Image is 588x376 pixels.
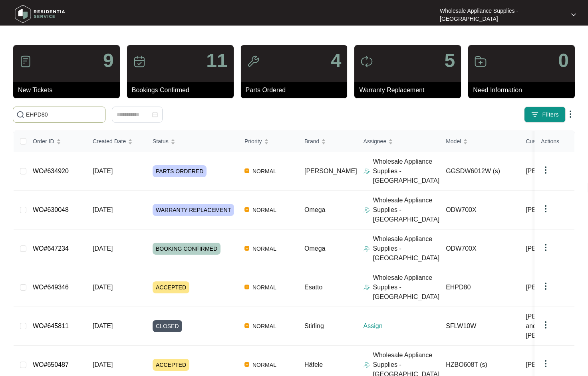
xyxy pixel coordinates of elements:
a: WO#647234 [33,245,69,252]
span: Omega [304,206,325,213]
img: icon [247,55,260,68]
img: dropdown arrow [566,109,575,119]
span: BOOKING CONFIRMED [153,243,220,255]
span: [DATE] [93,168,113,174]
img: residentia service logo [12,2,68,26]
span: Häfele [304,361,323,368]
p: Wholesale Appliance Supplies - [GEOGRAPHIC_DATA] [373,273,440,302]
span: [DATE] [93,284,113,291]
span: Model [446,137,461,146]
span: [DATE] [93,361,113,368]
span: [PERSON_NAME] [526,166,578,176]
td: GGSDW6012W (s) [439,152,519,191]
p: Need Information [473,85,575,95]
img: dropdown arrow [541,281,550,291]
span: Omega [304,245,325,252]
span: [DATE] [93,245,113,252]
img: Assigner Icon [364,362,370,368]
span: NORMAL [249,205,280,215]
th: Created Date [86,131,146,152]
p: 11 [206,51,227,70]
p: 4 [331,51,342,70]
th: Assignee [357,131,440,152]
img: Assigner Icon [364,207,370,213]
p: 9 [103,51,114,70]
th: Order ID [26,131,86,152]
p: Wholesale Appliance Supplies - [GEOGRAPHIC_DATA] [440,7,564,23]
img: dropdown arrow [541,165,550,175]
p: Wholesale Appliance Supplies - [GEOGRAPHIC_DATA] [373,196,440,224]
img: search-icon [16,111,24,119]
span: PARTS ORDERED [153,165,207,177]
span: NORMAL [249,321,280,331]
a: WO#630048 [33,206,69,213]
span: CLOSED [153,320,182,332]
span: NORMAL [249,244,280,253]
img: Assigner Icon [364,168,370,174]
img: Vercel Logo [244,168,249,173]
span: Priority [244,137,262,146]
span: Stirling [304,323,324,329]
p: Assign [364,321,440,331]
td: ODW700X [439,191,519,230]
img: dropdown arrow [571,13,576,17]
th: Model [439,131,519,152]
td: EHPD80 [439,268,519,307]
input: Search by Order Id, Assignee Name, Customer Name, Brand and Model [26,110,102,119]
img: dropdown arrow [541,359,550,368]
p: Wholesale Appliance Supplies - [GEOGRAPHIC_DATA] [373,157,440,186]
span: [PERSON_NAME] [304,168,357,174]
img: Vercel Logo [244,246,249,251]
th: Brand [298,131,357,152]
th: Actions [534,131,574,152]
span: Created Date [93,137,126,146]
th: Status [146,131,238,152]
span: NORMAL [249,166,280,176]
img: Vercel Logo [244,207,249,212]
span: [PERSON_NAME] [526,283,578,292]
span: [PERSON_NAME] [526,205,578,215]
p: Wholesale Appliance Supplies - [GEOGRAPHIC_DATA] [373,234,440,263]
span: Status [153,137,169,146]
img: dropdown arrow [541,204,550,214]
img: icon [360,55,373,68]
span: ACCEPTED [153,359,189,371]
img: dropdown arrow [541,243,550,252]
img: Assigner Icon [364,284,370,291]
td: SFLW10W [439,307,519,346]
span: [DATE] [93,206,113,213]
span: Customer Name [526,137,566,146]
img: filter icon [531,111,539,119]
span: NORMAL [249,360,280,370]
span: Order ID [33,137,54,146]
span: Filters [542,111,559,119]
img: icon [133,55,146,68]
p: Parts Ordered [246,85,348,95]
img: icon [474,55,487,68]
button: filter iconFilters [524,107,566,123]
img: icon [19,55,32,68]
p: 5 [444,51,455,70]
img: Vercel Logo [244,362,249,367]
th: Priority [238,131,298,152]
p: New Tickets [18,85,120,95]
a: WO#649346 [33,284,69,291]
a: WO#645811 [33,323,69,329]
img: dropdown arrow [541,320,550,330]
td: ODW700X [439,230,519,268]
span: Esatto [304,284,322,291]
span: Assignee [364,137,387,146]
p: 0 [558,51,569,70]
span: WARRANTY REPLACEMENT [153,204,234,216]
img: Vercel Logo [244,323,249,328]
img: Vercel Logo [244,285,249,289]
span: Brand [304,137,319,146]
span: ACCEPTED [153,281,189,293]
span: [DATE] [93,323,113,329]
p: Bookings Confirmed [132,85,234,95]
span: [PERSON_NAME] [526,360,578,370]
span: [PERSON_NAME] [526,244,578,253]
a: WO#650487 [33,361,69,368]
img: Assigner Icon [364,245,370,252]
a: WO#634920 [33,168,69,174]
